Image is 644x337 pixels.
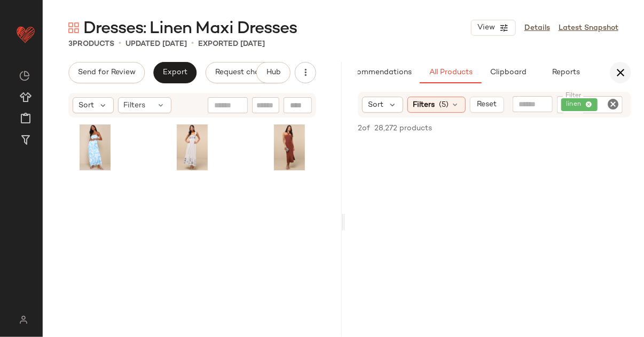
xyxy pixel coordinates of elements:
[153,62,197,83] button: Export
[358,123,370,134] span: 2 of
[68,40,73,48] span: 3
[191,37,194,50] span: •
[198,38,265,50] p: Exported [DATE]
[266,124,312,170] img: 12755621_2651771.jpg
[125,38,187,50] p: updated [DATE]
[15,23,36,45] img: heart_red.DM2ytmEG.svg
[83,18,297,40] span: Dresses: Linen Maxi Dresses
[78,100,94,111] span: Sort
[162,68,187,77] span: Export
[559,22,618,34] a: Latest Snapshot
[429,68,473,77] span: All Products
[413,99,435,111] span: Filters
[206,62,286,83] button: Request changes
[72,124,118,170] img: 11669441_2426451.jpg
[471,20,516,36] button: View
[470,97,504,113] button: Reset
[477,23,495,32] span: View
[439,99,449,111] span: (5)
[607,98,619,111] i: Clear Filter
[124,100,146,111] span: Filters
[119,37,121,50] span: •
[567,100,586,109] span: linen
[19,70,30,81] img: svg%3e
[524,22,550,34] a: Details
[256,62,290,83] button: Hub
[476,100,497,109] span: Reset
[552,68,580,77] span: Reports
[334,68,412,77] span: AI Recommendations
[374,123,432,134] span: 28,272 products
[215,68,277,77] span: Request changes
[77,68,136,77] span: Send for Review
[368,99,383,111] span: Sort
[68,38,114,50] div: Products
[68,22,79,33] img: svg%3e
[266,68,281,77] span: Hub
[490,68,527,77] span: Clipboard
[68,62,145,83] button: Send for Review
[13,316,34,324] img: svg%3e
[169,124,215,170] img: 12503941_2599411.jpg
